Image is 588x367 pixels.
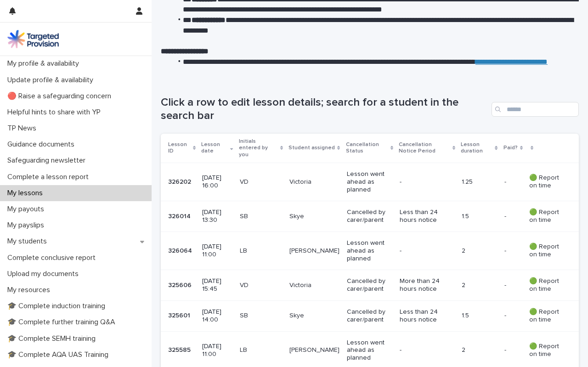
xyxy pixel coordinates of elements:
[202,243,232,259] p: [DATE] 11:00
[168,344,192,354] p: 325585
[168,211,192,220] p: 326014
[504,280,508,289] p: -
[202,343,232,358] p: [DATE] 11:00
[161,201,579,232] tr: 326014326014 [DATE] 13:30SBSkyeCancelled by carer/parentLess than 24 hours notice1.5-- 🟢 Report o...
[4,140,82,149] p: Guidance documents
[4,189,50,198] p: My lessons
[503,143,518,153] p: Paid?
[4,270,86,278] p: Upload my documents
[504,176,508,186] p: -
[461,140,492,157] p: Lesson duration
[347,209,392,224] p: Cancelled by carer/parent
[240,247,283,255] p: LB
[4,205,51,214] p: My payouts
[168,310,192,320] p: 325601
[4,173,96,181] p: Complete a lesson report
[240,312,283,320] p: SB
[462,312,497,320] p: 1.5
[161,96,488,123] h1: Click a row to edit lesson details; search for a student in the search bar
[462,247,497,255] p: 2
[529,174,564,190] p: 🟢 Report on time
[4,350,116,359] p: 🎓 Complete AQA UAS Training
[4,59,86,68] p: My profile & availability
[4,156,93,165] p: Safeguarding newsletter
[4,254,103,262] p: Complete conclusive report
[202,308,232,324] p: [DATE] 14:00
[4,286,57,294] p: My resources
[529,308,564,324] p: 🟢 Report on time
[529,277,564,293] p: 🟢 Report on time
[529,209,564,224] p: 🟢 Report on time
[289,346,339,354] p: [PERSON_NAME]
[400,277,451,293] p: More than 24 hours notice
[161,301,579,332] tr: 325601325601 [DATE] 14:00SBSkyeCancelled by carer/parentLess than 24 hours notice1.5-- 🟢 Report o...
[289,247,339,255] p: [PERSON_NAME]
[289,178,339,186] p: Victoria
[4,302,113,311] p: 🎓 Complete induction training
[202,277,232,293] p: [DATE] 15:45
[400,247,451,255] p: -
[289,282,339,289] p: Victoria
[347,308,392,324] p: Cancelled by carer/parent
[504,310,508,320] p: -
[168,245,194,255] p: 326064
[347,339,392,362] p: Lesson went ahead as planned
[462,282,497,289] p: 2
[4,221,51,230] p: My payslips
[240,213,283,220] p: SB
[4,124,44,133] p: TP News
[4,76,101,85] p: Update profile & availability
[462,346,497,354] p: 2
[240,346,283,354] p: LB
[168,176,193,186] p: 326202
[4,318,123,327] p: 🎓 Complete further training Q&A
[288,143,335,153] p: Student assigned
[400,308,451,324] p: Less than 24 hours notice
[346,140,388,157] p: Cancellation Status
[4,237,54,246] p: My students
[400,346,451,354] p: -
[529,343,564,358] p: 🟢 Report on time
[4,334,103,343] p: 🎓 Complete SEMH training
[504,211,508,220] p: -
[202,209,232,224] p: [DATE] 13:30
[504,245,508,255] p: -
[240,282,283,289] p: VD
[462,178,497,186] p: 1.25
[504,344,508,354] p: -
[347,239,392,262] p: Lesson went ahead as planned
[347,170,392,193] p: Lesson went ahead as planned
[4,92,119,101] p: 🔴 Raise a safeguarding concern
[289,213,339,220] p: Skye
[347,277,392,293] p: Cancelled by carer/parent
[161,232,579,270] tr: 326064326064 [DATE] 11:00LB[PERSON_NAME]Lesson went ahead as planned-2-- 🟢 Report on time
[462,213,497,220] p: 1.5
[492,102,579,117] input: Search
[202,174,232,190] p: [DATE] 16:00
[201,140,228,157] p: Lesson date
[161,270,579,301] tr: 325606325606 [DATE] 15:45VDVictoriaCancelled by carer/parentMore than 24 hours notice2-- 🟢 Report...
[289,312,339,320] p: Skye
[400,209,451,224] p: Less than 24 hours notice
[168,140,191,157] p: Lesson ID
[529,243,564,259] p: 🟢 Report on time
[239,136,278,160] p: Initials entered by you
[399,140,450,157] p: Cancellation Notice Period
[400,178,451,186] p: -
[7,30,59,48] img: M5nRWzHhSzIhMunXDL62
[161,163,579,201] tr: 326202326202 [DATE] 16:00VDVictoriaLesson went ahead as planned-1.25-- 🟢 Report on time
[168,280,193,289] p: 325606
[240,178,283,186] p: VD
[4,108,108,117] p: Helpful hints to share with YP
